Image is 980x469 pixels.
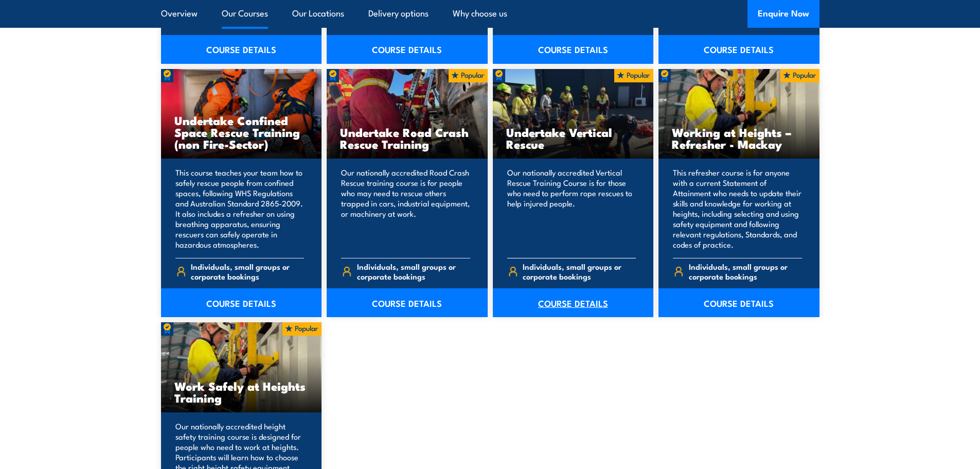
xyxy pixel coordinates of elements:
a: COURSE DETAILS [493,288,654,317]
h3: Undertake Road Crash Rescue Training [340,126,474,150]
a: COURSE DETAILS [161,35,322,64]
p: Our nationally accredited Vertical Rescue Training Course is for those who need to perform rope r... [507,167,636,250]
a: COURSE DETAILS [327,35,488,64]
h3: Work Safely at Heights Training [174,380,309,404]
span: Individuals, small groups or corporate bookings [523,262,636,281]
a: COURSE DETAILS [493,35,654,64]
a: COURSE DETAILS [658,35,819,64]
p: Our nationally accredited Road Crash Rescue training course is for people who may need to rescue ... [341,167,470,250]
p: This course teaches your team how to safely rescue people from confined spaces, following WHS Reg... [175,167,305,250]
a: COURSE DETAILS [161,288,322,317]
h3: Working at Heights – Refresher - Mackay [672,126,806,150]
span: Individuals, small groups or corporate bookings [357,262,470,281]
h3: Undertake Vertical Rescue [506,126,640,150]
p: This refresher course is for anyone with a current Statement of Attainment who needs to update th... [673,167,802,250]
h3: Undertake Confined Space Rescue Training (non Fire-Sector) [174,114,309,150]
span: Individuals, small groups or corporate bookings [689,262,802,281]
a: COURSE DETAILS [658,288,819,317]
span: Individuals, small groups or corporate bookings [191,262,304,281]
a: COURSE DETAILS [327,288,488,317]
